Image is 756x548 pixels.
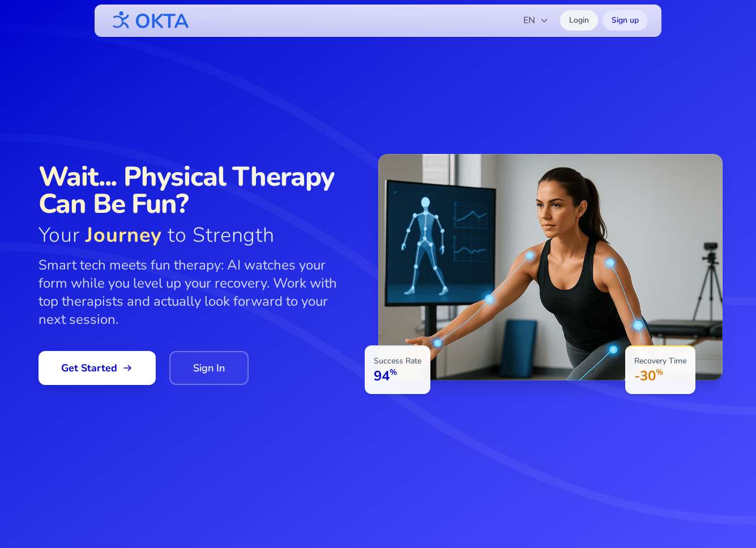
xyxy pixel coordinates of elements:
[61,360,133,376] span: Get Started
[374,367,421,385] p: 94
[560,10,598,31] a: Login
[39,256,356,328] p: Smart tech meets fun therapy: AI watches your form while you level up your recovery. Work with to...
[516,9,556,32] button: EN
[169,351,249,385] a: Sign In
[374,356,421,367] p: Success Rate
[108,6,190,35] img: OKTA logo
[39,351,156,385] a: Get Started
[603,10,648,31] a: Sign up
[39,163,356,217] span: Wait... Physical Therapy Can Be Fun?
[523,14,549,27] span: EN
[86,221,162,249] span: Journey
[39,224,356,247] span: Your to Strength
